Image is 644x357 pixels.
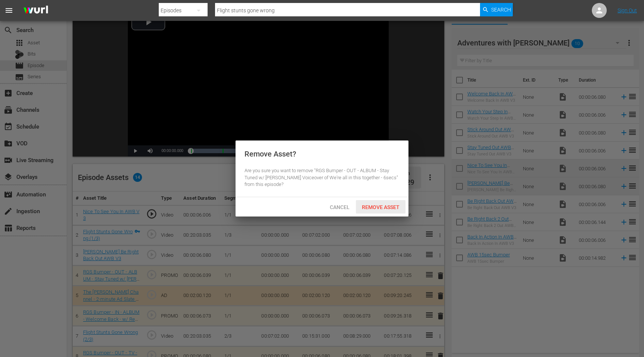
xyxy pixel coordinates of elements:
div: Remove Asset? [244,149,296,158]
span: menu [4,6,13,15]
a: Sign Out [618,7,637,13]
span: Remove Asset [356,204,405,210]
button: Search [480,3,513,16]
span: Search [491,3,511,16]
div: Are you sure you want to remove "RGS Bumper - OUT - ALBUM - Stay Tuned w/ [PERSON_NAME] Voiceover... [244,167,400,188]
button: Remove Asset [356,200,405,214]
button: Cancel [323,200,356,214]
img: ans4CAIJ8jUAAAAAAAAAAAAAAAAAAAAAAAAgQb4GAAAAAAAAAAAAAAAAAAAAAAAAJMjXAAAAAAAAAAAAAAAAAAAAAAAAgAT5G... [18,2,54,19]
span: Cancel [324,204,356,210]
